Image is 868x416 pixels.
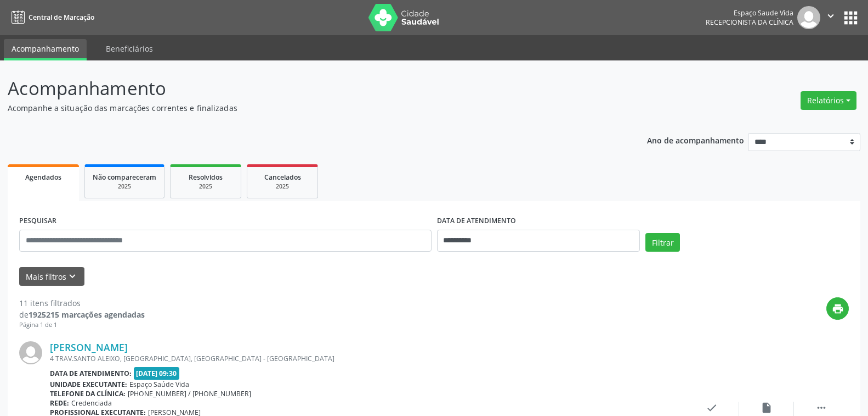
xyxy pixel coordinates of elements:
div: de [19,309,145,320]
span: Central de Marcação [29,13,94,22]
b: Unidade executante: [50,380,127,389]
div: 11 itens filtrados [19,297,145,309]
span: Recepcionista da clínica [706,18,793,27]
a: Acompanhamento [4,39,87,60]
a: Beneficiários [98,39,161,58]
span: [PHONE_NUMBER] / [PHONE_NUMBER] [128,389,251,398]
span: Credenciada [71,398,112,408]
span: Espaço Saúde Vida [129,380,189,389]
b: Telefone da clínica: [50,389,126,398]
button:  [820,6,841,29]
i:  [815,402,827,414]
span: Não compareceram [93,173,156,182]
div: 2025 [93,182,156,191]
span: [DATE] 09:30 [134,367,180,380]
i: check [706,402,718,414]
label: PESQUISAR [19,213,56,230]
button: print [826,297,849,320]
div: 2025 [255,182,310,191]
p: Ano de acompanhamento [647,133,744,147]
b: Data de atendimento: [50,369,132,378]
button: Mais filtroskeyboard_arrow_down [19,267,84,286]
div: 4 TRAV.SANTO ALEIXO, [GEOGRAPHIC_DATA], [GEOGRAPHIC_DATA] - [GEOGRAPHIC_DATA] [50,354,684,363]
i: keyboard_arrow_down [66,270,78,282]
a: [PERSON_NAME] [50,341,128,353]
button: Relatórios [801,91,856,110]
strong: 1925215 marcações agendadas [29,309,145,320]
button: apps [841,8,860,27]
img: img [19,341,42,364]
p: Acompanhamento [8,75,605,102]
a: Central de Marcação [8,8,94,26]
img: img [797,6,820,29]
i: print [832,303,844,315]
button: Filtrar [645,233,680,252]
span: Cancelados [264,173,301,182]
p: Acompanhe a situação das marcações correntes e finalizadas [8,102,605,114]
i: insert_drive_file [761,402,773,414]
label: DATA DE ATENDIMENTO [437,213,516,230]
div: Página 1 de 1 [19,320,145,330]
span: Resolvidos [189,173,223,182]
div: Espaço Saude Vida [706,8,793,18]
i:  [825,10,837,22]
span: Agendados [25,173,61,182]
b: Rede: [50,398,69,408]
div: 2025 [178,182,233,191]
